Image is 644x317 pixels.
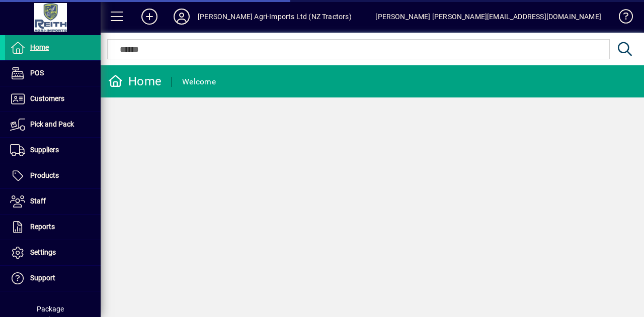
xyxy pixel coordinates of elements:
[30,274,55,282] span: Support
[611,2,631,35] a: Knowledge Base
[5,189,101,214] a: Staff
[30,69,44,77] span: POS
[5,240,101,265] a: Settings
[5,138,101,163] a: Suppliers
[30,146,59,154] span: Suppliers
[30,94,64,102] span: Customers
[30,120,74,128] span: Pick and Pack
[5,266,101,291] a: Support
[182,74,216,90] div: Welcome
[166,8,198,26] button: Profile
[30,43,49,51] span: Home
[30,248,56,256] span: Settings
[37,305,64,313] span: Package
[375,9,601,25] div: [PERSON_NAME] [PERSON_NAME][EMAIL_ADDRESS][DOMAIN_NAME]
[30,197,46,205] span: Staff
[133,8,166,26] button: Add
[198,9,352,25] div: [PERSON_NAME] Agri-Imports Ltd (NZ Tractors)
[108,73,162,89] div: Home
[5,163,101,188] a: Products
[30,223,55,231] span: Reports
[5,86,101,112] a: Customers
[5,61,101,86] a: POS
[5,215,101,240] a: Reports
[30,171,59,179] span: Products
[5,112,101,137] a: Pick and Pack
